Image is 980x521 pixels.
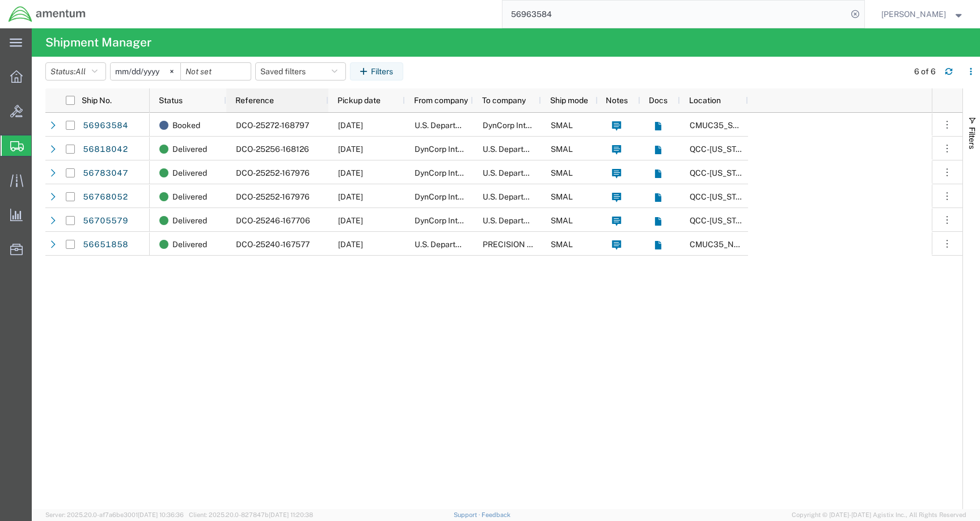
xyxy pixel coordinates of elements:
[551,240,573,249] span: SMAL
[338,240,363,249] span: 08/31/2025
[415,145,511,154] span: DynCorp International LLC
[483,121,579,130] span: DynCorp International LLC
[881,8,946,20] span: Charles Davis
[337,96,381,105] span: Pickup date
[172,209,207,232] span: Delivered
[138,511,184,518] span: [DATE] 10:36:36
[690,216,753,225] span: QCC-Texas
[45,62,106,81] button: Status:All
[338,168,363,177] span: 09/10/2025
[483,240,660,249] span: PRECISION ACCESSORIES AND INSTRUMENTS
[111,63,180,80] input: Not set
[483,216,585,225] span: U.S. Department of Defense
[415,168,511,177] span: DynCorp International LLC
[689,96,721,105] span: Location
[45,28,151,57] h4: Shipment Manager
[236,168,310,177] span: DCO-25252-167976
[649,96,668,105] span: Docs
[914,66,936,78] div: 6 of 6
[82,141,129,159] a: 56818042
[483,192,585,201] span: U.S. Department of Defense
[551,168,573,177] span: SMAL
[483,168,585,177] span: U.S. Department of Defense
[159,96,183,105] span: Status
[551,216,573,225] span: SMAL
[45,511,184,518] span: Server: 2025.20.0-af7a6be3001
[338,145,363,154] span: 09/13/2025
[690,145,753,154] span: QCC-Texas
[415,240,517,249] span: U.S. Department of Defense
[551,121,573,130] span: SMAL
[338,192,363,201] span: 09/09/2025
[338,216,363,225] span: 09/03/2025
[236,192,310,201] span: DCO-25252-167976
[550,96,588,105] span: Ship mode
[172,232,207,256] span: Delivered
[415,121,517,130] span: U.S. Department of Defense
[606,96,628,105] span: Notes
[968,127,977,149] span: Filters
[82,164,129,183] a: 56783047
[236,240,310,249] span: DCO-25240-167577
[189,511,313,518] span: Client: 2025.20.0-827847b
[690,168,753,177] span: QCC-Texas
[82,117,129,135] a: 56963584
[82,212,129,230] a: 56705579
[82,236,129,254] a: 56651858
[236,145,309,154] span: DCO-25256-168126
[82,96,112,105] span: Ship No.
[269,511,313,518] span: [DATE] 11:20:38
[690,192,753,201] span: QCC-Texas
[172,185,207,209] span: Delivered
[415,192,511,201] span: DynCorp International LLC
[82,188,129,206] a: 56768052
[172,113,200,137] span: Booked
[338,121,363,130] span: 09/30/2025
[172,161,207,185] span: Delivered
[690,240,827,249] span: CMUC35_NOR1 LCCS AL UDEID TMO
[415,216,511,225] span: DynCorp International LLC
[8,6,86,23] img: logo
[482,96,526,105] span: To company
[172,137,207,161] span: Delivered
[236,121,309,130] span: DCO-25272-168797
[792,510,966,520] span: Copyright © [DATE]-[DATE] Agistix Inc., All Rights Reserved
[75,67,86,76] span: All
[502,1,847,28] input: Search for shipment number, reference number
[235,96,274,105] span: Reference
[481,511,510,518] a: Feedback
[414,96,468,105] span: From company
[551,145,573,154] span: SMAL
[350,62,403,81] button: Filters
[690,121,759,130] span: CMUC35_Speranzi
[483,145,585,154] span: U.S. Department of Defense
[454,511,482,518] a: Support
[255,62,346,81] button: Saved filters
[551,192,573,201] span: SMAL
[881,7,965,21] button: [PERSON_NAME]
[181,63,251,80] input: Not set
[236,216,310,225] span: DCO-25246-167706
